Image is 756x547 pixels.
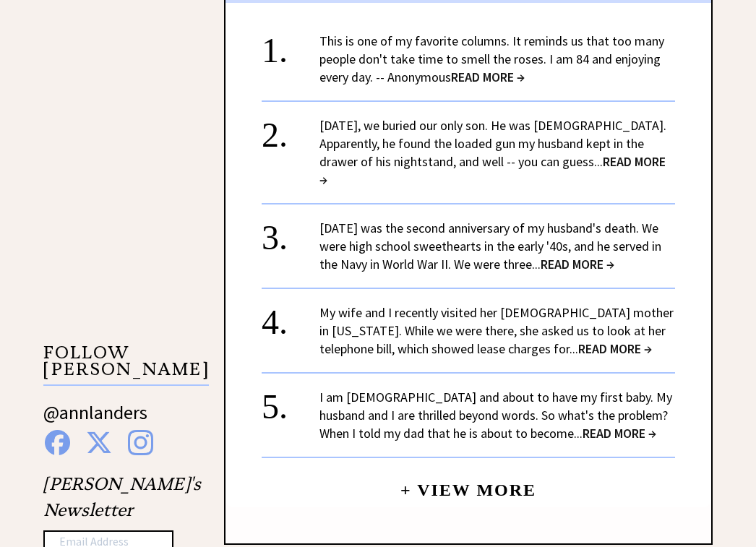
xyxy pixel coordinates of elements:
[400,468,536,499] a: + View More
[43,345,209,386] p: FOLLOW [PERSON_NAME]
[128,430,153,455] img: instagram%20blue.png
[262,32,319,59] div: 1.
[262,116,319,143] div: 2.
[319,304,674,357] a: My wife and I recently visited her [DEMOGRAPHIC_DATA] mother in [US_STATE]. While we were there, ...
[451,69,525,85] span: READ MORE →
[578,340,652,357] span: READ MORE →
[583,425,656,442] span: READ MORE →
[262,303,319,330] div: 4.
[43,400,147,439] a: @annlanders
[45,430,70,455] img: facebook%20blue.png
[319,389,672,442] a: I am [DEMOGRAPHIC_DATA] and about to have my first baby. My husband and I are thrilled beyond wor...
[319,117,666,188] a: [DATE], we buried our only son. He was [DEMOGRAPHIC_DATA]. Apparently, he found the loaded gun my...
[86,430,112,455] img: x%20blue.png
[319,153,666,188] span: READ MORE →
[319,220,661,272] a: [DATE] was the second anniversary of my husband's death. We were high school sweethearts in the e...
[541,256,614,272] span: READ MORE →
[262,219,319,246] div: 3.
[319,33,664,85] a: This is one of my favorite columns. It reminds us that too many people don't take time to smell t...
[262,388,319,415] div: 5.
